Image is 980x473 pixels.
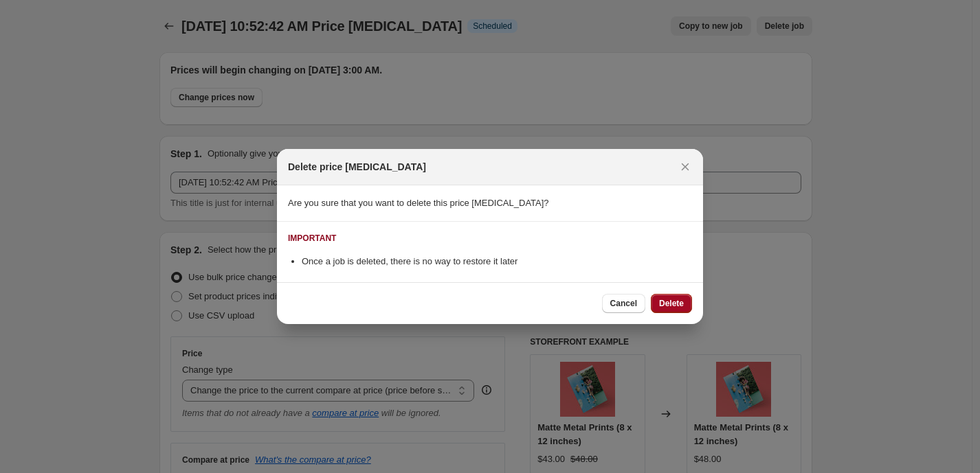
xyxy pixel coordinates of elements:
li: Once a job is deleted, there is no way to restore it later [302,255,692,268]
div: IMPORTANT [288,233,336,244]
h2: Delete price [MEDICAL_DATA] [288,160,426,174]
span: Cancel [610,298,637,309]
button: Close [676,157,695,176]
button: Cancel [602,294,645,313]
span: Delete [659,298,684,309]
span: Are you sure that you want to delete this price [MEDICAL_DATA]? [288,198,549,208]
button: Delete [651,294,692,313]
